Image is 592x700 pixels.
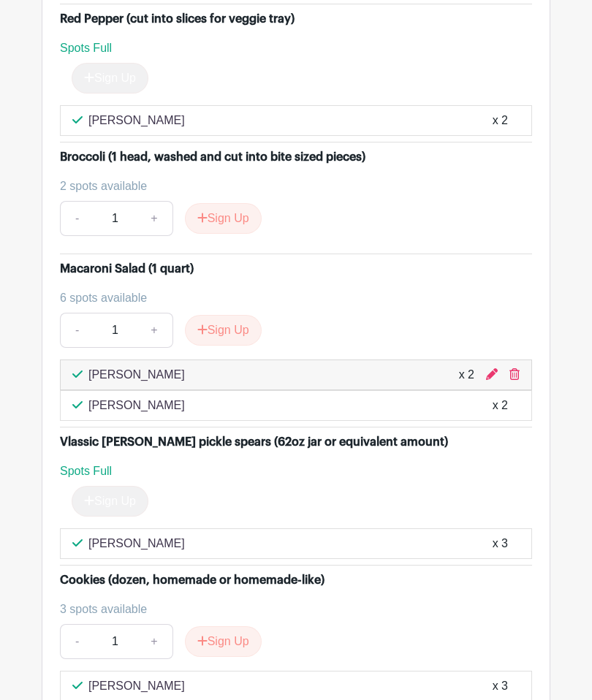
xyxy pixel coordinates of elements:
a: - [60,201,94,236]
p: [PERSON_NAME] [88,397,185,414]
div: Vlassic [PERSON_NAME] pickle spears (62oz jar or equivalent amount) [60,433,448,451]
span: Spots Full [60,465,112,477]
p: [PERSON_NAME] [88,535,185,552]
div: 3 spots available [60,601,520,618]
div: 2 spots available [60,178,520,195]
a: + [136,624,172,659]
a: + [136,201,172,236]
div: x 2 [493,397,508,414]
div: x 2 [493,112,508,129]
div: x 2 [459,366,474,384]
div: Broccoli (1 head, washed and cut into bite sized pieces) [60,148,365,166]
button: Sign Up [185,626,262,657]
div: Macaroni Salad (1 quart) [60,260,194,278]
button: Sign Up [185,315,262,346]
span: Spots Full [60,42,112,54]
p: [PERSON_NAME] [88,366,185,384]
div: x 3 [493,677,508,695]
button: Sign Up [185,203,262,234]
p: [PERSON_NAME] [88,112,185,129]
a: - [60,624,94,659]
a: - [60,313,94,348]
a: + [136,313,172,348]
div: Red Pepper (cut into slices for veggie tray) [60,10,295,28]
div: Cookies (dozen, homemade or homemade-like) [60,571,325,589]
p: [PERSON_NAME] [88,677,185,695]
div: x 3 [493,535,508,552]
div: 6 spots available [60,289,520,307]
